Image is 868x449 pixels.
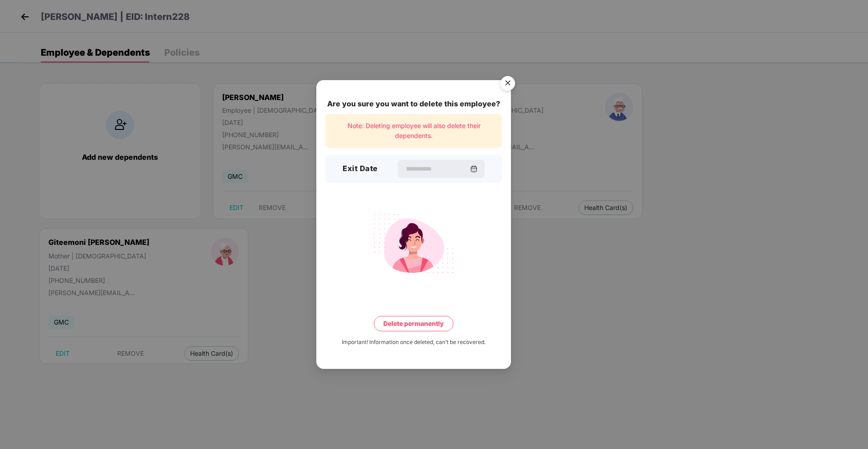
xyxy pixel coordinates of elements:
[374,315,453,331] button: Delete permanently
[325,114,502,148] div: Note: Deleting employee will also delete their dependents.
[342,338,486,346] div: Important! Information once deleted, can’t be recovered.
[363,208,464,278] img: svg+xml;base64,PHN2ZyB4bWxucz0iaHR0cDovL3d3dy53My5vcmcvMjAwMC9zdmciIHdpZHRoPSIyMjQiIGhlaWdodD0iMT...
[343,163,378,175] h3: Exit Date
[495,72,520,97] img: svg+xml;base64,PHN2ZyB4bWxucz0iaHR0cDovL3d3dy53My5vcmcvMjAwMC9zdmciIHdpZHRoPSI1NiIgaGVpZ2h0PSI1Ni...
[470,165,477,172] img: svg+xml;base64,PHN2ZyBpZD0iQ2FsZW5kYXItMzJ4MzIiIHhtbG5zPSJodHRwOi8vd3d3LnczLm9yZy8yMDAwL3N2ZyIgd2...
[495,72,520,96] button: Close
[325,98,502,110] div: Are you sure you want to delete this employee?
